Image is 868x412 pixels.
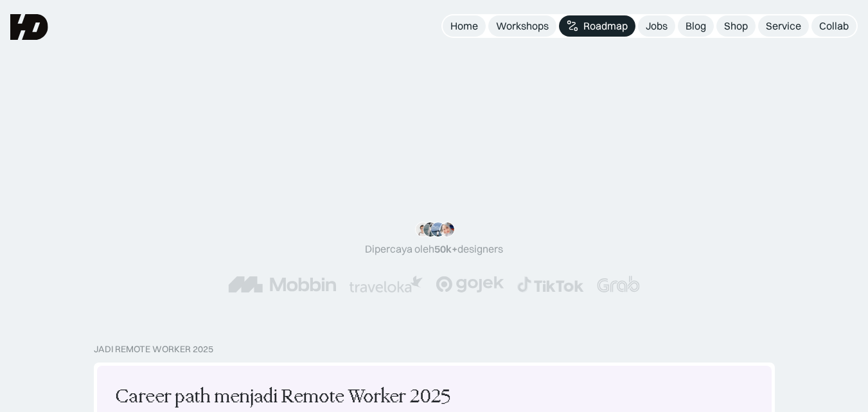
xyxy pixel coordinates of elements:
[716,15,756,37] a: Shop
[724,19,748,33] div: Shop
[115,384,450,411] div: Career path menjadi Remote Worker 2025
[638,15,675,37] a: Jobs
[678,15,714,37] a: Blog
[686,19,706,33] div: Blog
[559,15,635,37] a: Roadmap
[488,15,556,37] a: Workshops
[811,15,856,37] a: Collab
[434,242,457,255] span: 50k+
[819,19,849,33] div: Collab
[496,19,549,33] div: Workshops
[766,19,801,33] div: Service
[758,15,809,37] a: Service
[94,344,213,355] div: Jadi Remote Worker 2025
[646,19,668,33] div: Jobs
[443,15,486,37] a: Home
[450,19,478,33] div: Home
[583,19,628,33] div: Roadmap
[365,242,503,256] div: Dipercaya oleh designers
